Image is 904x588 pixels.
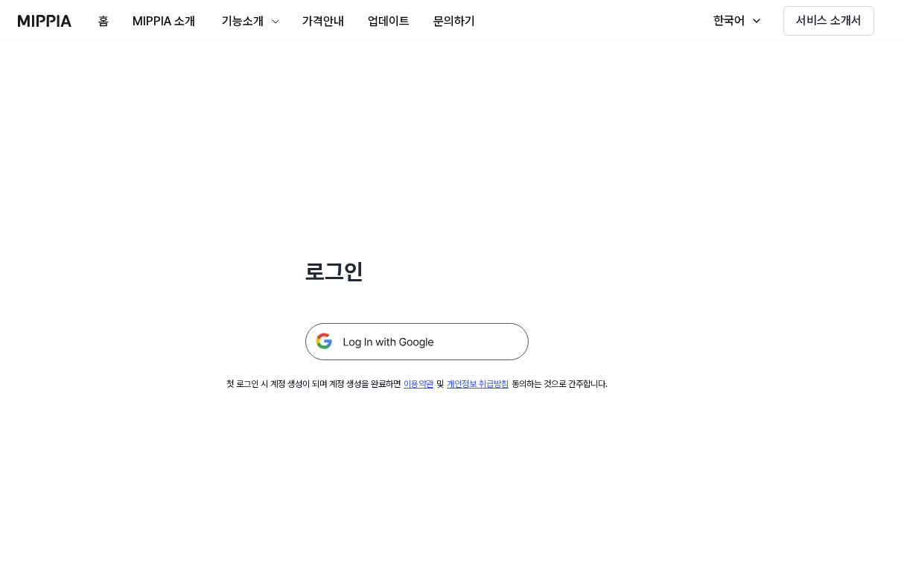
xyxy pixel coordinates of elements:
img: 구글 로그인 버튼 [305,323,529,360]
div: 첫 로그인 시 계정 생성이 되며 계정 생성을 완료하면 및 동의하는 것으로 간주합니다. [226,378,608,391]
button: MIPPIA 소개 [121,7,207,36]
div: 한국어 [710,12,748,30]
button: 기능소개 [207,7,290,36]
img: logo [18,15,71,27]
button: 서비스 소개서 [783,6,874,36]
button: 업데이트 [356,7,421,36]
button: 가격안내 [290,7,356,36]
h1: 로그인 [305,256,529,287]
a: 업데이트 [356,1,421,42]
button: 문의하기 [421,7,487,36]
a: 이용약관 [404,379,433,389]
a: 개인정보 취급방침 [447,379,509,389]
button: 홈 [86,7,121,36]
div: 기능소개 [219,13,267,31]
button: 한국어 [698,6,771,36]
